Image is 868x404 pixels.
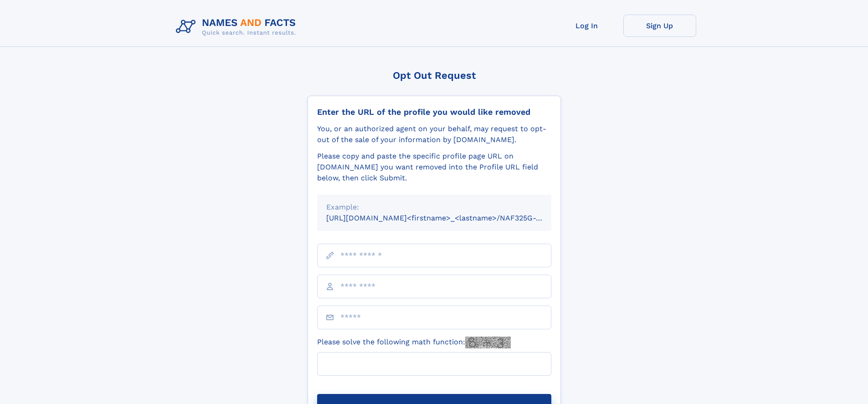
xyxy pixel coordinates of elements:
[317,123,551,145] div: You, or an authorized agent on your behalf, may request to opt-out of the sale of your informatio...
[623,15,696,37] a: Sign Up
[317,107,551,117] div: Enter the URL of the profile you would like removed
[326,214,569,222] small: [URL][DOMAIN_NAME]<firstname>_<lastname>/NAF325G-xxxxxxxx
[326,202,542,213] div: Example:
[317,337,511,348] label: Please solve the following math function:
[317,151,551,184] div: Please copy and paste the specific profile page URL on [DOMAIN_NAME] you want removed into the Pr...
[550,15,623,37] a: Log In
[172,15,303,39] img: Logo Names and Facts
[308,70,561,81] div: Opt Out Request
